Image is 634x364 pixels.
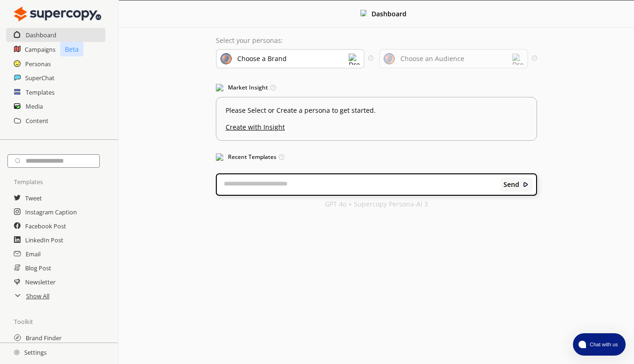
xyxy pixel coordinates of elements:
a: Brand Finder [26,331,62,345]
img: Close [360,10,367,16]
div: Choose a Brand [237,55,287,62]
a: Media [26,99,43,113]
a: Newsletter [25,275,55,289]
a: SuperChat [25,71,55,85]
img: Close [14,5,101,23]
h3: Recent Templates [216,150,537,164]
a: Content [26,114,48,128]
img: Close [14,350,20,355]
a: Campaigns [25,42,55,56]
img: Dropdown Icon [512,54,524,65]
p: Beta [60,42,83,56]
p: GPT 4o + Supercopy Persona-AI 3 [325,200,428,208]
a: Blog Post [25,261,51,275]
img: Tooltip Icon [532,55,537,61]
img: Brand Icon [221,53,232,64]
a: Instagram Caption [25,205,77,219]
b: Dashboard [372,9,407,18]
img: Tooltip Icon [270,85,276,90]
button: atlas-launcher [573,333,626,356]
u: Create with Insight [226,119,527,131]
img: Popular Templates [216,153,223,161]
img: Market Insight [216,84,223,91]
a: Templates [26,85,55,99]
a: Dashboard [26,28,56,42]
a: LinkedIn Post [25,233,63,247]
img: Audience Icon [384,53,395,64]
p: Please Select or Create a persona to get started. [226,107,527,114]
span: Chat with us [586,341,620,348]
h3: Market Insight [216,81,537,95]
div: Choose an Audience [400,55,464,62]
b: Send [503,181,519,188]
a: Tweet [25,191,42,205]
a: Personas [25,57,51,71]
a: Email [26,247,41,261]
a: Show All [26,289,49,303]
img: Dropdown Icon [349,54,360,65]
p: Select your personas: [216,37,537,44]
img: Close [523,181,529,188]
img: Tooltip Icon [368,55,373,61]
img: Tooltip Icon [279,154,284,160]
a: Facebook Post [25,219,66,233]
